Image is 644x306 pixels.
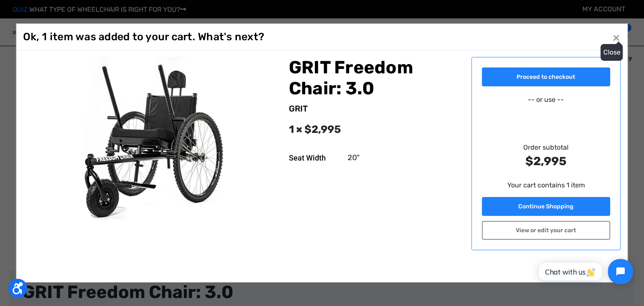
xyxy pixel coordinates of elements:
h1: Ok, 1 item was added to your cart. What's next? [23,31,264,43]
a: Continue Shopping [482,197,610,216]
dd: 20" [348,152,360,163]
div: GRIT [289,102,461,115]
span: × [613,29,620,45]
div: 1 × $2,995 [289,122,461,137]
iframe: Tidio Chat [530,252,640,291]
p: Your cart contains 1 item [482,180,610,190]
img: GRIT Freedom Chair: 3.0 [33,57,279,221]
p: -- or use -- [482,95,610,105]
div: Order subtotal [482,143,610,170]
dt: Seat Width [289,152,342,163]
h2: GRIT Freedom Chair: 3.0 [289,57,461,99]
a: Proceed to checkout [482,67,610,86]
strong: $2,995 [482,153,610,170]
a: View or edit your cart [482,221,610,240]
